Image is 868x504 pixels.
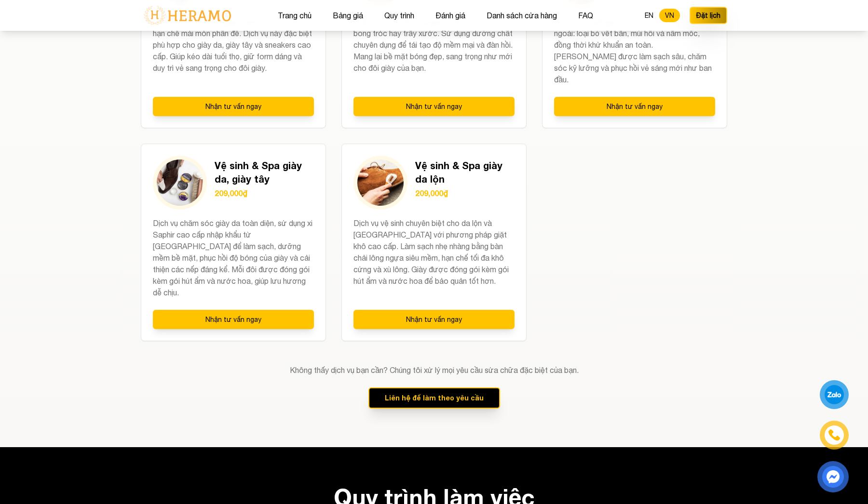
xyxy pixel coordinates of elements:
a: phone-icon [820,421,848,449]
img: phone-icon [827,428,841,442]
p: Dịch vụ vệ sinh chuyên biệt cho da lộn và [GEOGRAPHIC_DATA] với phương pháp giặt khô cao cấp. Làm... [353,217,515,298]
p: Dán lớp sole bảo vệ giúp chống trơn trượt và hạn chế mài mòn phần đế. Dịch vụ này đặc biệt phù hợ... [153,16,314,85]
h3: Vệ sinh & Spa giày da lộn [415,159,515,186]
button: Bảng giá [330,9,366,22]
p: 209,000₫ [415,187,515,199]
button: VN [659,9,680,22]
p: Chăm sóc và phục hồi giày da bị khô cứng, bong tróc hay trầy xước. Sử dụng dưỡng chất chuyên dụng... [353,16,515,85]
button: Nhận tư vấn ngay [554,97,715,116]
button: Nhận tư vấn ngay [353,310,515,329]
img: Vệ sinh & Spa giày da, giày tây [157,159,203,206]
button: FAQ [575,9,596,22]
button: EN [639,9,659,22]
button: Nhận tư vấn ngay [153,310,314,329]
p: Dịch vụ chăm sóc giày da toàn diện, sử dụng xi Saphir cao cấp nhập khẩu từ [GEOGRAPHIC_DATA] để l... [153,217,314,298]
button: Trang chủ [275,9,314,22]
button: Quy trình [381,9,417,22]
p: 209,000₫ [215,187,314,199]
button: Đặt lịch [690,7,727,24]
img: Vệ sinh & Spa giày da lộn [357,159,404,206]
p: Dịch vụ vệ sinh giày toàn diện, xử lý từ trong ra ngoài: loại bỏ vết bẩn, mùi hôi và nấm mốc, đồn... [554,16,715,85]
button: Nhận tư vấn ngay [353,97,515,116]
button: Danh sách cửa hàng [484,9,560,22]
button: Nhận tư vấn ngay [153,97,314,116]
h3: Vệ sinh & Spa giày da, giày tây [215,159,314,186]
p: Không thấy dịch vụ bạn cần? Chúng tôi xử lý mọi yêu cầu sửa chữa đặc biệt của bạn. [141,364,727,376]
img: logo-with-text.png [141,5,234,26]
button: Đánh giá [433,9,468,22]
button: Liên hệ để làm theo yêu cầu [368,387,500,409]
